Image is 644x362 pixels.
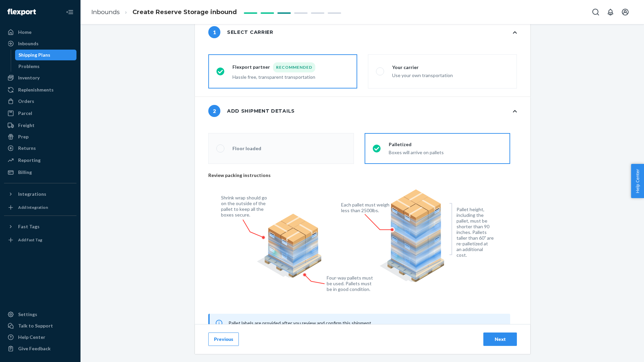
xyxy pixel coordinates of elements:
div: Hassle free, transparent transportation [232,72,315,80]
div: Reporting [18,157,41,164]
button: Open account menu [619,5,632,19]
div: Add Integration [18,204,48,210]
ol: breadcrumbs [86,2,242,22]
div: Inventory [18,74,40,81]
button: Next [483,333,517,346]
a: Prep [4,131,76,142]
a: Billing [4,167,76,178]
span: Create Reserve Storage inbound [132,8,237,16]
p: Review packing instructions [208,172,510,179]
div: Palletized [389,141,444,148]
a: Reporting [4,155,76,166]
button: Previous [208,333,239,346]
figcaption: Pallet height, including the pallet, must be shorter than 90 inches. Pallets taller than 60" are ... [457,206,494,258]
a: Orders [4,96,76,107]
a: Problems [15,61,77,72]
div: Integrations [18,191,46,197]
div: Settings [18,311,37,318]
a: Parcel [4,108,76,119]
div: Add Fast Tag [18,237,42,243]
a: Home [4,27,76,38]
figcaption: Each pallet must weigh less than 2500lbs. [341,202,391,213]
div: Floor loaded [232,145,261,152]
div: Inbounds [18,40,39,47]
span: 2 [208,105,220,117]
a: Replenishments [4,84,76,95]
div: Shipping Plans [18,52,50,58]
div: Replenishments [18,86,54,93]
a: Returns [4,143,76,154]
figcaption: Shrink wrap should go on the outside of the pallet to keep all the boxes secure. [221,195,271,218]
div: Freight [18,122,35,129]
div: Select carrier [208,26,273,38]
img: Flexport logo [7,9,36,15]
div: Returns [18,145,36,152]
div: Help Center [18,334,45,341]
a: Inventory [4,72,76,83]
div: Parcel [18,110,32,117]
span: 1 [208,26,220,38]
div: Prep [18,133,29,140]
div: Problems [18,63,40,70]
div: Your carrier [392,64,453,71]
a: Inbounds [91,8,120,16]
div: Add shipment details [208,105,295,117]
div: Use your own transportation [392,71,453,79]
a: Add Integration [4,202,76,213]
a: Add Fast Tag [4,235,76,245]
button: Open notifications [604,5,617,19]
div: Billing [18,169,32,176]
figcaption: Four-way pallets must be used. Pallets must be in good condition. [327,275,373,292]
div: Next [489,336,511,343]
a: Freight [4,120,76,131]
div: Give Feedback [18,345,51,352]
a: Shipping Plans [15,50,77,60]
div: Flexport partner [232,62,315,72]
a: Inbounds [4,38,76,49]
a: Settings [4,309,76,320]
button: Integrations [4,189,76,199]
div: Boxes will arrive on pallets [389,148,444,156]
a: Talk to Support [4,320,76,331]
button: Help Center [631,164,644,198]
div: Home [18,29,32,36]
a: Help Center [4,332,76,343]
button: Fast Tags [4,221,76,232]
div: Orders [18,98,34,105]
div: Recommended [273,62,315,72]
div: Fast Tags [18,223,40,230]
button: Give Feedback [4,343,76,354]
button: Open Search Box [589,5,602,19]
span: Pallet labels are provided after you review and confirm this shipment. [228,320,372,326]
button: Close Navigation [63,5,76,19]
div: Talk to Support [18,322,53,329]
